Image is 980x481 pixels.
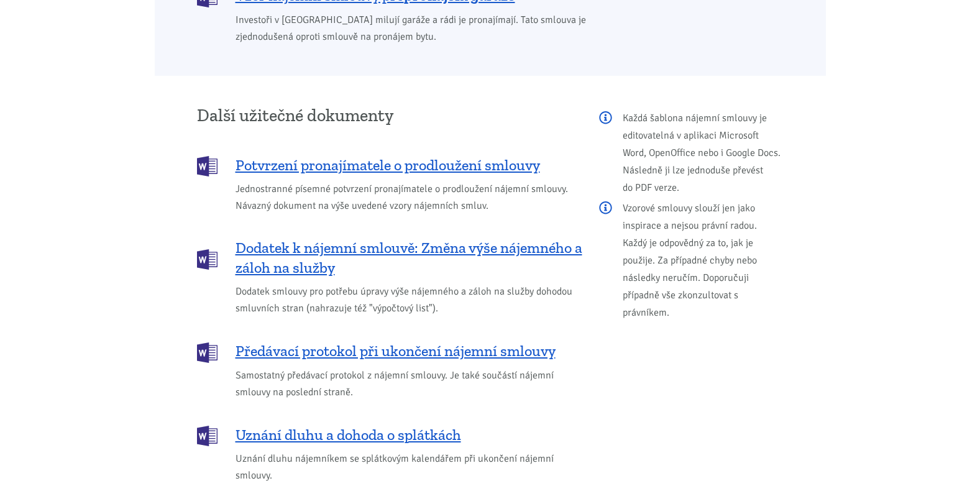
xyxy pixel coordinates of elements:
[197,249,218,270] img: DOCX (Word)
[197,106,582,125] h3: Další užitečné dokumenty
[236,181,582,214] span: Jednostranné písemné potvrzení pronajímatele o prodloužení nájemní smlouvy. Návazný dokument na v...
[197,424,582,445] a: Uznání dluhu a dohoda o splátkách
[236,341,556,361] span: Předávací protokol při ukončení nájemní smlouvy
[236,238,582,278] span: Dodatek k nájemní smlouvě: Změna výše nájemného a záloh na služby
[599,199,784,321] p: Vzorové smlouvy slouží jen jako inspirace a nejsou právní radou. Každý je odpovědný za to, jak je...
[197,342,218,363] img: DOCX (Word)
[197,156,218,176] img: DOCX (Word)
[197,426,218,446] img: DOCX (Word)
[197,341,582,362] a: Předávací protokol při ukončení nájemní smlouvy
[236,155,540,175] span: Potvrzení pronajímatele o prodloužení smlouvy
[236,425,461,445] span: Uznání dluhu a dohoda o splátkách
[197,238,582,278] a: Dodatek k nájemní smlouvě: Změna výše nájemného a záloh na služby
[236,367,582,401] span: Samostatný předávací protokol z nájemní smlouvy. Je také součástí nájemní smlouvy na poslední str...
[236,12,633,45] span: Investoři v [GEOGRAPHIC_DATA] milují garáže a rádi je pronajímají. Tato smlouva je zjednodušená o...
[599,109,784,196] p: Každá šablona nájemní smlouvy je editovatelná v aplikaci Microsoft Word, OpenOffice nebo i Google...
[197,155,582,175] a: Potvrzení pronajímatele o prodloužení smlouvy
[236,283,582,317] span: Dodatek smlouvy pro potřebu úpravy výše nájemného a záloh na služby dohodou smluvních stran (nahr...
